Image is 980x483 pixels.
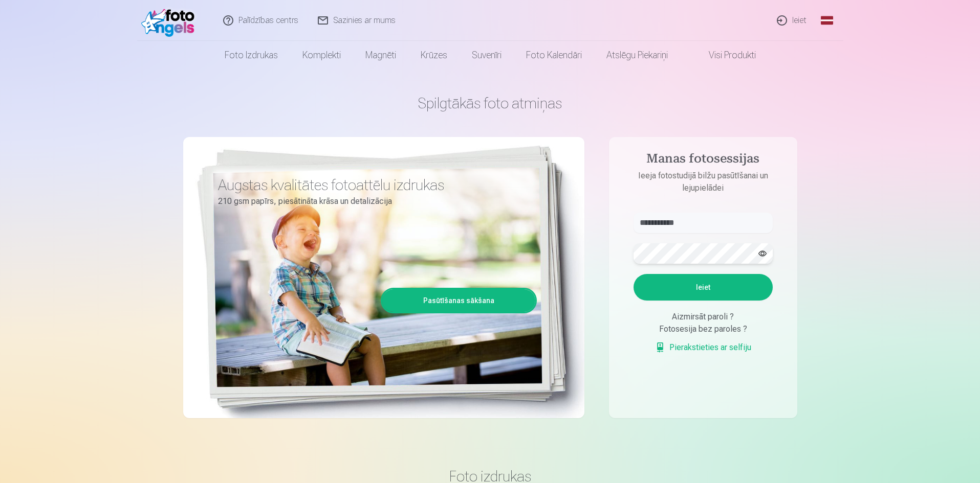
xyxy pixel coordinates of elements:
div: Fotosesija bez paroles ? [634,323,773,335]
a: Magnēti [353,41,408,70]
button: Ieiet [634,274,773,301]
a: Krūzes [408,41,460,70]
a: Foto izdrukas [212,41,290,70]
p: 210 gsm papīrs, piesātināta krāsa un detalizācija [218,194,529,209]
a: Atslēgu piekariņi [594,41,680,70]
a: Pasūtīšanas sākšana [382,289,535,312]
a: Komplekti [290,41,353,70]
p: Ieeja fotostudijā bilžu pasūtīšanai un lejupielādei [623,170,783,194]
div: Aizmirsāt paroli ? [634,311,773,323]
h4: Manas fotosessijas [623,151,783,170]
a: Suvenīri [460,41,514,70]
h1: Spilgtākās foto atmiņas [183,94,797,112]
a: Foto kalendāri [514,41,594,70]
a: Visi produkti [680,41,768,70]
h3: Augstas kvalitātes fotoattēlu izdrukas [218,176,529,194]
a: Pierakstieties ar selfiju [655,341,751,354]
img: /fa1 [141,4,200,37]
